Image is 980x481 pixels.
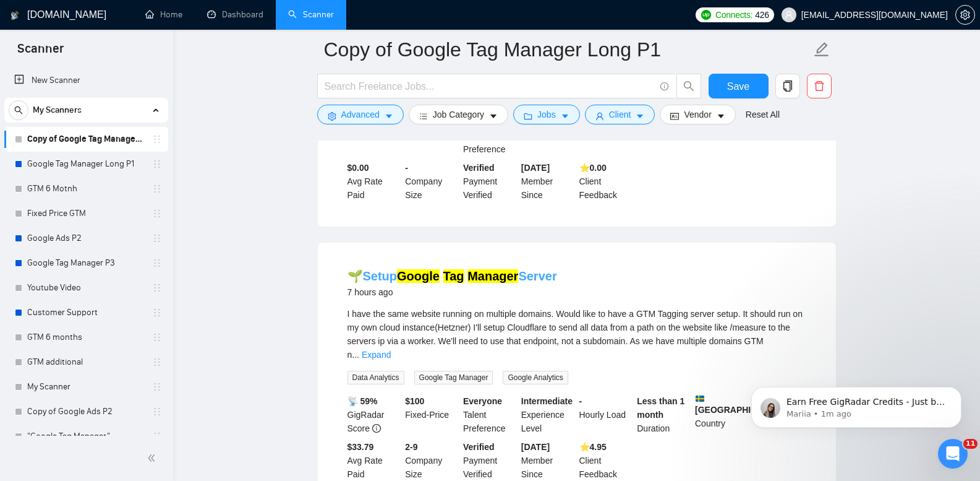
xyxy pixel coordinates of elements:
[677,80,701,92] span: search
[152,308,162,318] span: holder
[938,439,968,469] iframe: Intercom live chat
[577,161,635,202] div: Client Feedback
[347,371,404,384] span: Data Analytics
[577,394,635,435] div: Hourly Load
[405,396,424,406] b: $ 100
[715,8,752,22] span: Connects:
[27,127,145,152] a: Copy of Google Tag Manager Long P1
[519,440,577,481] div: Member Since
[27,399,145,424] a: Copy of Google Ads P2
[595,111,604,121] span: user
[324,34,811,65] input: Scanner name...
[696,394,704,403] img: 🇸🇪
[347,442,374,452] b: $33.79
[537,108,556,121] span: Jobs
[709,74,769,98] button: Save
[463,163,495,173] b: Verified
[347,269,557,283] a: 🌱SetupGoogle Tag ManagerServer
[684,108,711,121] span: Vendor
[14,68,158,93] a: New Scanner
[403,394,461,435] div: Fixed-Price
[463,396,502,406] b: Everyone
[463,442,495,452] b: Verified
[785,11,793,19] span: user
[347,285,557,300] div: 7 hours ago
[755,8,769,22] span: 426
[746,108,780,121] a: Reset All
[733,361,980,448] iframe: Intercom notifications message
[579,442,607,452] b: ⭐️ 4.95
[317,105,404,124] button: settingAdvancedcaret-down
[27,375,145,399] a: My Scanner
[352,350,359,360] span: ...
[519,394,577,435] div: Experience Level
[467,269,518,283] mark: Manager
[503,371,568,384] span: Google Analytics
[27,300,145,325] a: Customer Support
[405,163,408,173] b: -
[152,159,162,169] span: holder
[461,161,519,202] div: Payment Verified
[152,209,162,219] span: holder
[955,5,975,25] button: setting
[152,258,162,268] span: holder
[345,440,403,481] div: Avg Rate Paid
[634,394,692,435] div: Duration
[152,431,162,441] span: holder
[695,394,788,415] b: [GEOGRAPHIC_DATA]
[403,161,461,202] div: Company Size
[345,161,403,202] div: Avg Rate Paid
[27,152,145,176] a: Google Tag Manager Long P1
[152,382,162,392] span: holder
[443,269,464,283] mark: Tag
[347,307,806,362] div: I have the same website running on multiple domains. Would like to have a GTM Tagging server setu...
[807,74,832,98] button: delete
[347,309,803,360] span: I have the same website running on multiple domains. Would like to have a GTM Tagging server setu...
[414,371,493,384] span: Google Tag Manager
[145,9,182,20] a: homeHome
[521,163,550,173] b: [DATE]
[347,163,369,173] b: $0.00
[288,9,334,20] a: searchScanner
[27,226,145,251] a: Google Ads P2
[27,325,145,350] a: GTM 6 months
[409,105,508,124] button: barsJob Categorycaret-down
[489,111,498,121] span: caret-down
[385,111,393,121] span: caret-down
[579,163,607,173] b: ⭐️ 0.00
[325,79,655,94] input: Search Freelance Jobs...
[328,111,336,121] span: setting
[727,79,749,94] span: Save
[405,442,417,452] b: 2-9
[9,100,28,120] button: search
[433,108,484,121] span: Job Category
[814,41,830,58] span: edit
[676,74,701,98] button: search
[27,350,145,375] a: GTM additional
[372,424,381,433] span: info-circle
[11,6,19,25] img: logo
[147,452,160,464] span: double-left
[152,233,162,243] span: holder
[152,407,162,417] span: holder
[27,201,145,226] a: Fixed Price GTM
[561,111,569,121] span: caret-down
[345,394,403,435] div: GigRadar Score
[963,439,978,449] span: 11
[403,440,461,481] div: Company Size
[776,80,799,92] span: copy
[419,111,428,121] span: bars
[7,40,74,66] span: Scanner
[660,82,668,90] span: info-circle
[955,10,975,20] a: setting
[27,176,145,201] a: GTM 6 Motnh
[461,440,519,481] div: Payment Verified
[152,184,162,194] span: holder
[585,105,655,124] button: userClientcaret-down
[9,106,28,115] span: search
[27,424,145,449] a: "Google Tag Manager"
